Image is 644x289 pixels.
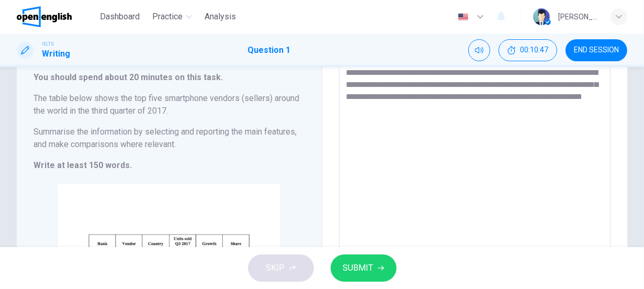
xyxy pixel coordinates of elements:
button: Practice [148,7,196,26]
span: Analysis [205,10,236,23]
div: Hide [499,39,557,61]
span: Dashboard [100,10,140,23]
span: Practice [152,10,183,23]
span: SUBMIT [343,261,374,275]
button: SUBMIT [331,254,397,282]
button: END SESSION [566,39,627,61]
button: Dashboard [96,7,144,26]
img: OpenEnglish logo [17,6,72,27]
button: 00:10:47 [499,39,557,61]
h1: Writing [42,48,70,60]
h6: You should spend about 20 minutes on this task. [33,71,305,84]
h6: Summarise the information by selecting and reporting the main features, and make comparisons wher... [33,126,305,151]
span: END SESSION [574,46,619,54]
a: OpenEnglish logo [17,6,96,27]
h1: Question 1 [248,44,291,57]
button: Analysis [200,7,240,26]
h6: The table below shows the top five smartphone vendors (sellers) around the world in the third qua... [33,92,305,117]
img: en [457,13,470,21]
span: 00:10:47 [520,46,548,54]
div: Mute [468,39,490,61]
strong: Write at least 150 words. [33,160,132,170]
img: Profile picture [533,8,550,25]
span: IELTS [42,40,54,48]
div: [PERSON_NAME] [558,10,598,23]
